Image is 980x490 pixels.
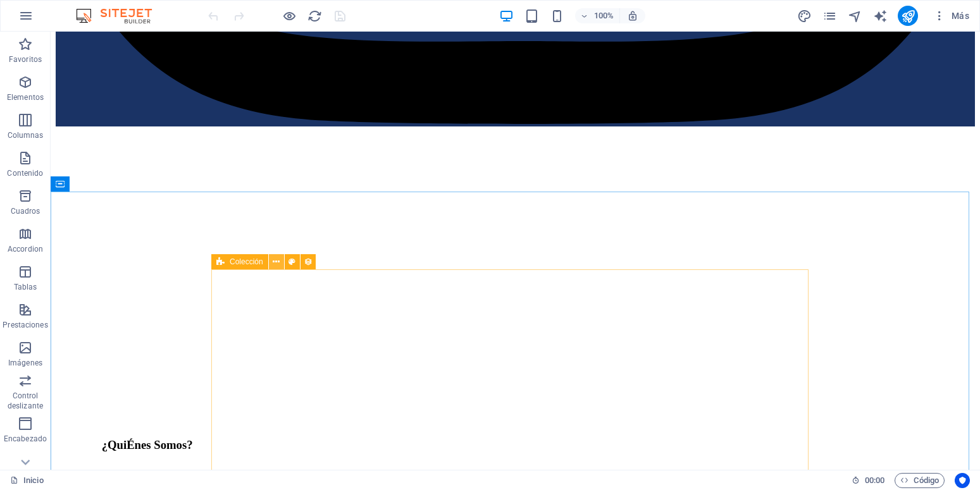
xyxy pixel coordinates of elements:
span: 00 00 [865,473,884,488]
button: publish [898,6,918,26]
p: Tablas [14,282,37,292]
button: navigator [847,8,862,23]
p: Columnas [8,130,44,140]
h6: Tiempo de la sesión [852,473,885,488]
p: Imágenes [8,358,42,368]
span: Código [900,473,939,488]
i: Al redimensionar, ajustar el nivel de zoom automáticamente para ajustarse al dispositivo elegido. [627,10,638,21]
button: text_generator [872,8,888,23]
button: Código [895,473,945,488]
span: Más [933,9,969,22]
a: Haz clic para cancelar la selección y doble clic para abrir páginas [10,473,44,488]
p: Encabezado [4,434,47,444]
p: Prestaciones [3,320,47,330]
img: Editor Logo [73,8,168,23]
p: Cuadros [11,206,40,216]
i: Publicar [901,9,915,23]
p: Favoritos [9,54,42,64]
button: reload [307,8,322,23]
p: Elementos [7,92,44,102]
button: Usercentrics [955,473,970,488]
button: Más [928,6,974,26]
button: design [797,8,812,23]
span: : [874,475,876,485]
h6: 100% [594,8,614,23]
p: Contenido [7,168,43,178]
p: Accordion [8,244,43,254]
span: Colección [230,258,263,266]
button: 100% [575,8,620,23]
i: AI Writer [873,9,888,23]
button: pages [822,8,837,23]
i: Volver a cargar página [307,9,322,23]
